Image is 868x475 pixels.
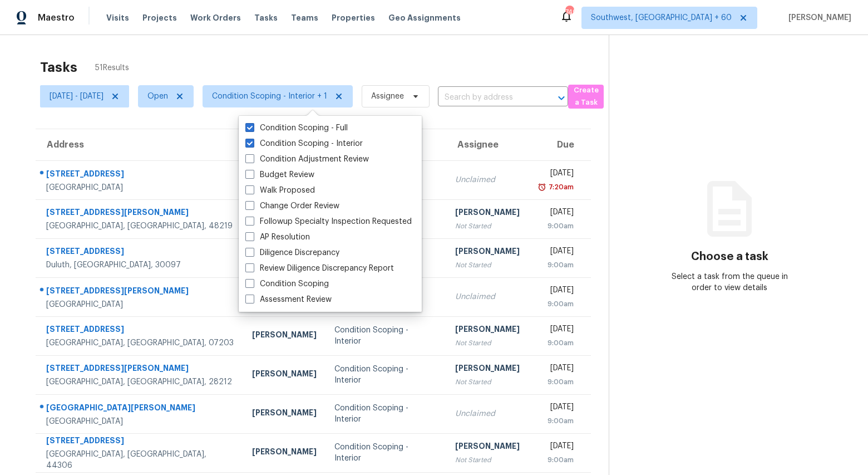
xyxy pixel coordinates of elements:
div: [PERSON_NAME] [455,207,520,221]
div: 9:00am [537,298,574,310]
div: [DATE] [537,324,574,337]
div: [PERSON_NAME] [455,324,520,337]
div: Unclaimed [455,408,520,419]
label: Change Order Review [245,200,339,212]
div: 749 [565,7,573,18]
div: 9:00am [537,415,574,427]
div: [PERSON_NAME] [252,446,317,460]
div: [PERSON_NAME] [455,363,520,376]
label: Walk Proposed [245,185,315,196]
div: Not Started [455,259,520,271]
div: [DATE] [537,207,574,221]
div: Unclaimed [455,174,520,185]
div: [GEOGRAPHIC_DATA] [46,299,234,310]
div: [PERSON_NAME] [252,368,317,382]
div: [GEOGRAPHIC_DATA][PERSON_NAME] [46,402,234,416]
span: 51 Results [95,62,129,74]
span: Create a Task [574,84,598,110]
div: [DATE] [537,246,574,259]
label: Review Diligence Discrepancy Report [245,263,394,274]
div: Unclaimed [455,291,520,302]
div: [STREET_ADDRESS] [46,435,234,449]
div: Not Started [455,221,520,232]
span: Assignee [371,91,404,102]
span: Projects [142,12,177,23]
div: [DATE] [537,440,574,454]
img: Overdue Alarm Icon [537,182,546,193]
div: 9:00am [537,221,574,232]
div: Not Started [455,376,520,388]
div: [STREET_ADDRESS][PERSON_NAME] [46,363,234,376]
label: Assessment Review [245,294,332,305]
span: Properties [332,12,375,23]
label: Condition Scoping - Full [245,123,348,134]
div: Condition Scoping - Interior [334,442,437,464]
div: [STREET_ADDRESS] [46,324,234,337]
div: [PERSON_NAME] [455,246,520,259]
div: 9:00am [537,454,574,466]
label: AP Resolution [245,232,310,243]
span: [DATE] - [DATE] [50,91,103,102]
h2: Tasks [40,62,77,73]
span: Geo Assignments [388,12,461,23]
label: Budget Review [245,169,314,180]
div: [PERSON_NAME] [455,440,520,454]
span: Southwest, [GEOGRAPHIC_DATA] + 60 [591,12,732,23]
div: Not Started [455,337,520,349]
div: Not Started [455,454,520,466]
button: Create a Task [568,85,604,109]
div: [GEOGRAPHIC_DATA], [GEOGRAPHIC_DATA], 07203 [46,337,234,349]
h3: Choose a task [691,251,768,262]
th: Due [529,129,591,160]
div: [PERSON_NAME] [252,329,317,343]
span: Visits [106,12,129,23]
div: Select a task from the queue in order to view details [669,271,790,293]
input: Search by address [438,89,537,106]
span: Maestro [38,12,75,23]
div: [STREET_ADDRESS][PERSON_NAME] [46,207,234,221]
div: [DATE] [537,285,574,298]
div: [DATE] [537,401,574,415]
label: Condition Scoping [245,278,329,290]
div: [GEOGRAPHIC_DATA] [46,182,234,193]
label: Followup Specialty Inspection Requested [245,216,412,227]
span: Work Orders [190,12,241,23]
span: Open [147,91,168,102]
label: Condition Scoping - Interior [245,138,363,149]
div: [GEOGRAPHIC_DATA], [GEOGRAPHIC_DATA], 28212 [46,376,234,388]
div: [STREET_ADDRESS][PERSON_NAME] [46,285,234,299]
div: [DATE] [537,168,574,182]
span: Condition Scoping - Interior + 1 [212,91,327,102]
div: [STREET_ADDRESS] [46,246,234,259]
div: Condition Scoping - Interior [334,325,437,347]
label: Diligence Discrepancy [245,247,339,258]
div: Condition Scoping - Interior [334,403,437,425]
div: [GEOGRAPHIC_DATA], [GEOGRAPHIC_DATA], 48219 [46,221,234,232]
span: Tasks [254,14,278,22]
th: Address [36,129,243,160]
div: [GEOGRAPHIC_DATA], [GEOGRAPHIC_DATA], 44306 [46,449,234,471]
th: Assignee [446,129,529,160]
div: 9:00am [537,337,574,349]
div: [DATE] [537,363,574,376]
span: Teams [291,12,318,23]
div: Duluth, [GEOGRAPHIC_DATA], 30097 [46,259,234,271]
button: Open [554,90,569,106]
span: [PERSON_NAME] [784,12,851,23]
div: 9:00am [537,376,574,388]
label: Condition Adjustment Review [245,154,369,165]
div: Condition Scoping - Interior [334,364,437,386]
div: [PERSON_NAME] [252,407,317,421]
div: [GEOGRAPHIC_DATA] [46,416,234,427]
div: 9:00am [537,259,574,271]
div: 7:20am [546,182,574,193]
div: [STREET_ADDRESS] [46,168,234,182]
